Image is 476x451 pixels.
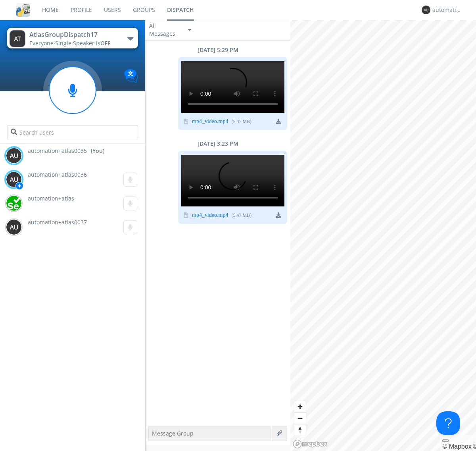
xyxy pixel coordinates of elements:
[231,212,251,219] div: ( 5.47 MB )
[28,218,87,226] span: automation+atlas0037
[145,46,290,54] div: [DATE] 5:29 PM
[7,28,138,48] button: AtlasGroupDispatch17Everyone·Single Speaker isOFF
[7,125,138,139] input: Search users
[294,424,306,436] span: Reset bearing to north
[100,39,110,47] span: OFF
[231,118,251,125] div: ( 5.47 MB )
[149,22,181,38] div: All Messages
[183,119,189,124] img: video icon
[276,119,281,124] img: download media button
[91,147,104,155] div: (You)
[55,39,110,47] span: Single Speaker is
[16,3,30,17] img: cddb5a64eb264b2086981ab96f4c1ba7
[192,119,228,125] a: mp4_video.mp4
[293,439,328,449] a: Mapbox logo
[422,6,430,14] img: 373638.png
[432,6,462,14] div: automation+atlas0035
[6,148,22,164] img: 373638.png
[28,147,87,155] span: automation+atlas0035
[29,30,119,39] div: AtlasGroupDispatch17
[28,195,74,202] span: automation+atlas
[436,411,460,435] iframe: Toggle Customer Support
[145,140,290,148] div: [DATE] 3:23 PM
[294,424,306,436] button: Reset bearing to north
[294,413,306,424] span: Zoom out
[10,30,25,47] img: 373638.png
[442,443,471,450] a: Mapbox
[294,412,306,424] button: Zoom out
[442,439,449,442] button: Toggle attribution
[294,401,306,412] button: Zoom in
[188,29,191,31] img: caret-down-sm.svg
[192,212,228,219] a: mp4_video.mp4
[183,212,189,218] img: video icon
[29,39,119,47] div: Everyone ·
[28,171,87,178] span: automation+atlas0036
[6,219,22,235] img: 373638.png
[6,172,22,187] img: 373638.png
[124,69,138,83] img: Translation enabled
[276,212,281,218] img: download media button
[6,195,22,211] img: d2d01cd9b4174d08988066c6d424eccd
